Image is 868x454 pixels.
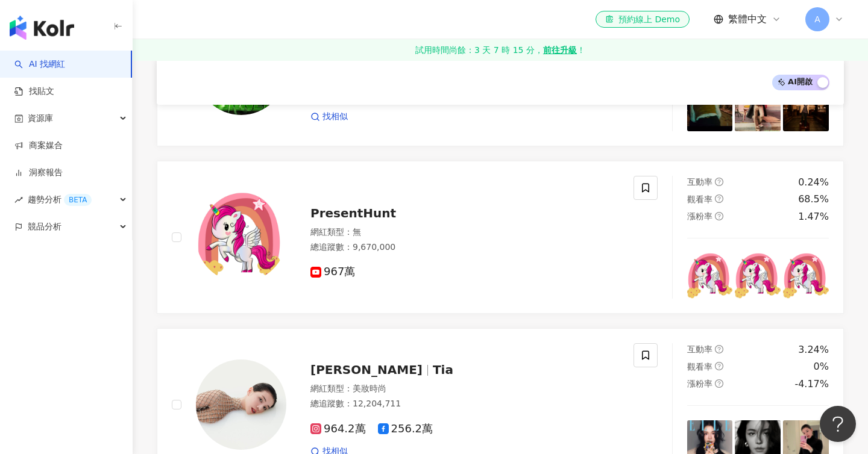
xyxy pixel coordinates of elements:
[783,253,829,299] img: post-image
[310,226,619,238] div: 網紅類型 ： 無
[433,362,453,377] span: Tia
[322,111,348,123] span: 找相似
[798,210,829,223] div: 1.47%
[814,360,829,373] div: 0%
[14,167,63,179] a: 洞察報告
[820,406,856,442] iframe: Help Scout Beacon - Open
[687,344,712,354] span: 互動率
[735,253,781,299] img: post-image
[310,423,366,435] span: 964.2萬
[196,359,286,450] img: KOL Avatar
[794,378,829,391] div: -4.17%
[310,266,355,278] span: 967萬
[378,423,433,435] span: 256.2萬
[196,192,286,282] img: KOL Avatar
[133,39,868,61] a: 試用時間尚餘：3 天 7 時 15 分，前往升級！
[715,362,723,370] span: question-circle
[596,11,690,28] a: 預約線上 Demo
[687,194,712,204] span: 觀看率
[310,383,619,395] div: 網紅類型 ：
[605,13,680,25] div: 預約線上 Demo
[28,105,53,132] span: 資源庫
[64,194,92,206] div: BETA
[798,193,829,206] div: 68.5%
[715,379,723,388] span: question-circle
[783,86,829,131] img: post-image
[310,241,619,253] div: 總追蹤數 ： 9,670,000
[28,186,92,213] span: 趨勢分析
[28,213,61,240] span: 競品分析
[10,16,74,40] img: logo
[310,398,619,410] div: 總追蹤數 ： 12,204,711
[353,384,386,393] span: 美妝時尚
[310,206,396,220] span: PresentHunt
[14,86,54,98] a: 找貼文
[715,178,723,186] span: question-circle
[14,140,63,152] a: 商案媒合
[798,343,829,356] div: 3.24%
[715,194,723,203] span: question-circle
[687,253,733,299] img: post-image
[687,379,712,388] span: 漲粉率
[310,111,348,123] a: 找相似
[814,13,820,26] span: A
[728,13,767,26] span: 繁體中文
[687,86,733,131] img: post-image
[735,86,781,131] img: post-image
[715,345,723,353] span: question-circle
[687,362,712,372] span: 觀看率
[687,177,712,187] span: 互動率
[543,44,577,56] strong: 前往升級
[157,161,844,314] a: KOL AvatarPresentHunt網紅類型：無總追蹤數：9,670,000967萬互動率question-circle0.24%觀看率question-circle68.5%漲粉率que...
[715,212,723,220] span: question-circle
[310,362,423,377] span: [PERSON_NAME]
[687,211,712,221] span: 漲粉率
[14,58,65,70] a: searchAI 找網紅
[14,196,23,204] span: rise
[798,176,829,189] div: 0.24%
